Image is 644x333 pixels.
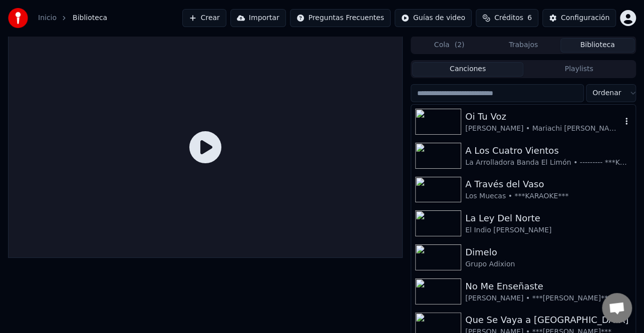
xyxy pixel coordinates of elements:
[412,62,523,77] button: Canciones
[412,38,486,53] button: Cola
[290,9,391,27] button: Preguntas Frecuentes
[602,293,632,323] div: Chat abierto
[465,225,631,235] div: El Indio [PERSON_NAME]
[182,9,226,27] button: Crear
[465,144,631,158] div: A Los Cuatro Vientos
[73,13,107,23] span: Biblioteca
[465,158,631,168] div: La Arrolladora Banda El Limón • --------- ***KARAOKE*** ----------
[230,9,286,27] button: Importar
[494,13,523,23] span: Créditos
[486,38,560,53] button: Trabajos
[8,8,28,28] img: youka
[476,9,538,27] button: Créditos6
[592,88,621,98] span: Ordenar
[527,13,532,23] span: 6
[465,211,631,225] div: La Ley Del Norte
[38,13,107,23] nav: breadcrumb
[523,62,634,77] button: Playlists
[465,124,621,134] div: [PERSON_NAME] • Mariachi [PERSON_NAME] de [GEOGRAPHIC_DATA]
[465,279,631,293] div: No Me Enseñaste
[465,245,631,259] div: Dimelo
[454,40,464,50] span: ( 2 )
[465,313,631,327] div: Que Se Vaya a [GEOGRAPHIC_DATA]
[465,177,631,191] div: A Través del Vaso
[395,9,472,27] button: Guías de video
[561,13,609,23] div: Configuración
[542,9,616,27] button: Configuración
[465,110,621,124] div: Oi Tu Voz
[465,259,631,269] div: Grupo Adixion
[38,13,57,23] a: Inicio
[560,38,634,53] button: Biblioteca
[465,293,631,303] div: [PERSON_NAME] • ***[PERSON_NAME]***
